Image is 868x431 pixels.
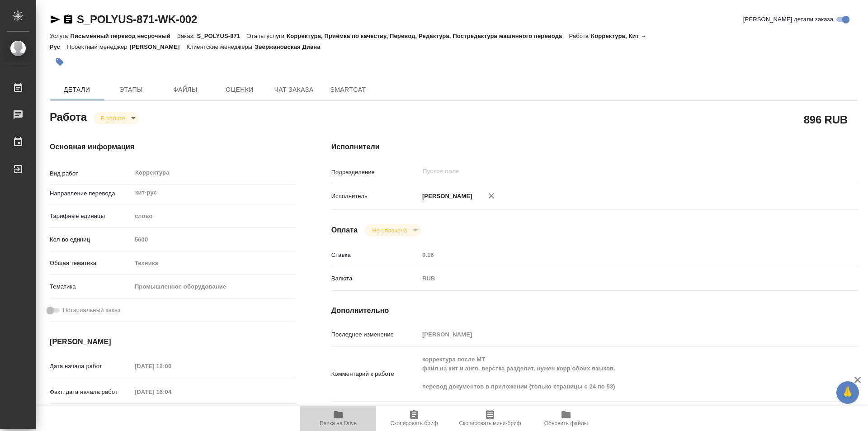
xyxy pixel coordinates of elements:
[331,168,419,177] p: Подразделение
[109,84,153,95] span: Этапы
[569,33,591,39] p: Работа
[419,352,814,394] textarea: корректура после МТ файл на кит и англ, верстка разделит, нужен корр обоих языков. перевод докуме...
[132,233,295,246] input: Пустое поле
[287,33,569,39] p: Корректура, Приёмка по качеству, Перевод, Редактура, Постредактура машинного перевода
[50,212,132,221] p: Тарифные единицы
[50,282,132,291] p: Тематика
[320,420,357,426] span: Папка на Drive
[422,166,793,177] input: Пустое поле
[459,420,521,426] span: Скопировать мини-бриф
[272,84,316,95] span: Чат заказа
[50,142,295,152] h4: Основная информация
[331,192,419,201] p: Исполнитель
[63,14,74,25] button: Скопировать ссылку
[255,43,327,50] p: Звержановская Диана
[481,186,501,206] button: Удалить исполнителя
[197,33,247,39] p: S_POLYUS-871
[132,279,295,294] div: Промышленное оборудование
[326,84,370,95] span: SmartCat
[218,84,261,95] span: Оценки
[743,15,833,24] span: [PERSON_NAME] детали заказа
[55,84,99,95] span: Детали
[50,388,132,397] p: Факт. дата начала работ
[390,420,438,426] span: Скопировать бриф
[419,192,472,201] p: [PERSON_NAME]
[177,33,197,39] p: Заказ:
[376,406,452,431] button: Скопировать бриф
[50,259,132,268] p: Общая тематика
[132,360,211,373] input: Пустое поле
[452,406,528,431] button: Скопировать мини-бриф
[544,420,588,426] span: Обновить файлы
[528,406,604,431] button: Обновить файлы
[331,142,858,152] h4: Исполнители
[132,385,211,398] input: Пустое поле
[98,114,128,122] button: В работе
[840,383,855,402] span: 🙏
[67,43,129,50] p: Проектный менеджер
[804,112,848,127] h2: 896 RUB
[94,112,139,124] div: В работе
[419,328,814,341] input: Пустое поле
[300,406,376,431] button: Папка на Drive
[331,274,419,283] p: Валюта
[331,251,419,260] p: Ставка
[419,248,814,261] input: Пустое поле
[50,108,87,124] h2: Работа
[331,330,419,339] p: Последнее изменение
[331,305,858,316] h4: Дополнительно
[50,336,295,347] h4: [PERSON_NAME]
[132,208,295,224] div: слово
[50,235,132,244] p: Кол-во единиц
[164,84,207,95] span: Файлы
[50,14,61,25] button: Скопировать ссылку для ЯМессенджера
[836,381,859,404] button: 🙏
[331,225,358,236] h4: Оплата
[50,33,70,39] p: Услуга
[50,52,70,72] button: Добавить тэг
[247,33,287,39] p: Этапы услуги
[50,169,132,178] p: Вид работ
[63,306,120,315] span: Нотариальный заказ
[70,33,177,39] p: Письменный перевод несрочный
[77,13,197,25] a: S_POLYUS-871-WK-002
[331,369,419,379] p: Комментарий к работе
[50,189,132,198] p: Направление перевода
[130,43,187,50] p: [PERSON_NAME]
[419,271,814,286] div: RUB
[369,227,410,234] button: Не оплачена
[365,224,420,237] div: В работе
[187,43,255,50] p: Клиентские менеджеры
[132,256,295,271] div: Техника
[50,362,132,371] p: Дата начала работ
